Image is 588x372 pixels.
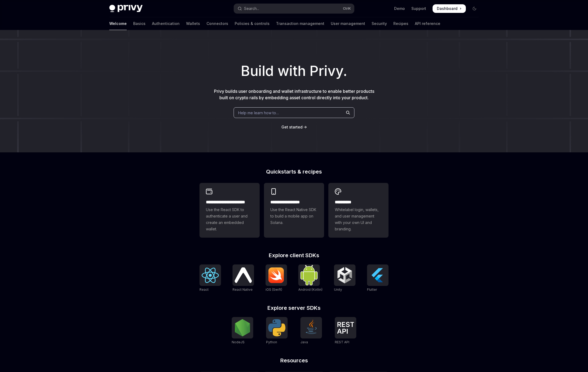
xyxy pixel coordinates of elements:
[372,17,387,30] a: Security
[470,4,479,13] button: Toggle dark mode
[369,267,386,284] img: Flutter
[411,6,426,11] a: Support
[9,61,579,82] h1: Build with Privy.
[298,264,322,292] a: Android (Kotlin)Android (Kotlin)
[232,317,253,345] a: NodeJSNodeJS
[244,5,259,12] div: Search...
[335,317,356,345] a: REST APIREST API
[335,207,382,232] span: Whitelabel login, wallets, and user management with your own UI and branding.
[266,264,287,292] a: iOS (Swift)iOS (Swift)
[199,264,221,292] a: ReactReact
[235,17,270,30] a: Policies & controls
[266,288,282,292] span: iOS (Swift)
[300,317,322,345] a: JavaJava
[264,183,324,238] a: **** **** **** ***Use the React Native SDK to build a mobile app on Solana.
[331,17,365,30] a: User management
[433,4,466,13] a: Dashboard
[437,6,458,11] span: Dashboard
[206,207,253,232] span: Use the React SDK to authenticate a user and create an embedded wallet.
[343,6,351,11] span: Ctrl K
[235,267,252,283] img: React Native
[206,17,228,30] a: Connectors
[394,6,405,11] a: Demo
[133,17,146,30] a: Basics
[238,110,279,116] span: Help me learn how to…
[334,288,342,292] span: Unity
[334,264,355,292] a: UnityUnity
[214,89,374,100] span: Privy builds user onboarding and wallet infrastructure to enable better products built on crypto ...
[199,305,389,311] h2: Explore server SDKs
[281,124,303,130] a: Get started
[393,17,408,30] a: Recipes
[300,340,308,344] span: Java
[199,253,389,258] h2: Explore client SDKs
[335,340,349,344] span: REST API
[367,288,377,292] span: Flutter
[300,265,318,285] img: Android (Kotlin)
[152,17,180,30] a: Authentication
[266,340,277,344] span: Python
[234,4,354,13] button: Open search
[336,267,353,284] img: Unity
[328,183,389,238] a: **** *****Whitelabel login, wallets, and user management with your own UI and branding.
[268,319,285,336] img: Python
[337,322,354,334] img: REST API
[281,125,303,129] span: Get started
[276,17,324,30] a: Transaction management
[234,319,251,336] img: NodeJS
[266,317,288,345] a: PythonPython
[270,207,318,226] span: Use the React Native SDK to build a mobile app on Solana.
[109,5,143,12] img: dark logo
[199,358,389,363] h2: Resources
[109,17,127,30] a: Welcome
[298,288,322,292] span: Android (Kotlin)
[233,264,254,292] a: React NativeReact Native
[303,319,320,336] img: Java
[367,264,389,292] a: FlutterFlutter
[199,288,209,292] span: React
[199,169,389,174] h2: Quickstarts & recipes
[415,17,440,30] a: API reference
[268,267,285,283] img: iOS (Swift)
[233,288,253,292] span: React Native
[232,340,245,344] span: NodeJS
[186,17,200,30] a: Wallets
[202,268,219,283] img: React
